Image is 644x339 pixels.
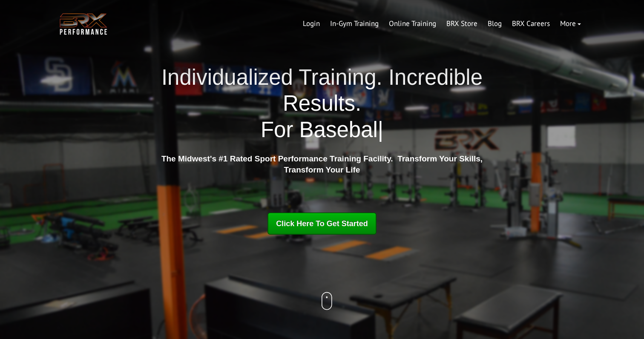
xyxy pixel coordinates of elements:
a: BRX Careers [507,14,555,34]
span: For Basebal [261,118,378,142]
a: More [555,14,586,34]
iframe: Chat Widget [601,298,644,339]
a: In-Gym Training [325,14,384,34]
a: Login [298,14,325,34]
img: BRX Transparent Logo-2 [58,11,109,37]
strong: The Midwest's #1 Rated Sport Performance Training Facility. Transform Your Skills, Transform Your... [161,154,483,175]
a: Blog [483,14,507,34]
span: Click Here To Get Started [276,219,368,228]
a: Online Training [384,14,441,34]
a: BRX Store [441,14,483,34]
a: Click Here To Get Started [267,213,377,235]
div: Navigation Menu [298,14,586,34]
span: | [378,118,383,142]
h1: Individualized Training. Incredible Results. [158,64,486,143]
